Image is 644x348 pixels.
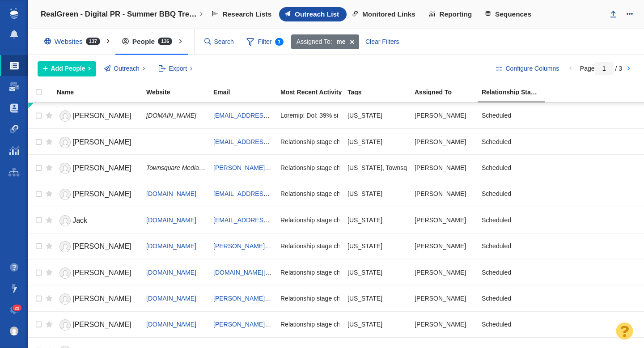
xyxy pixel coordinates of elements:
div: [PERSON_NAME] [415,289,474,308]
span: Relationship stage changed to: Scheduled [280,138,398,146]
a: Name [57,89,145,97]
a: [PERSON_NAME][EMAIL_ADDRESS][PERSON_NAME][DOMAIN_NAME] [213,164,423,171]
input: Search [201,34,238,50]
span: Scheduled [482,268,511,276]
a: [PERSON_NAME] [57,187,138,202]
div: Relationship Stage [482,89,548,95]
a: Jack [57,213,138,229]
td: Scheduled [478,103,545,129]
a: [DOMAIN_NAME][EMAIL_ADDRESS][DOMAIN_NAME] [213,269,369,276]
span: Reporting [440,10,472,18]
button: Outreach [99,61,150,76]
a: [DOMAIN_NAME] [146,269,196,276]
a: [PERSON_NAME] [57,135,138,150]
span: [DOMAIN_NAME] [146,112,196,119]
span: Scheduled [482,242,511,250]
span: [DOMAIN_NAME] [146,190,196,197]
a: Relationship Stage [482,89,548,97]
span: Page / 3 [580,65,622,72]
span: Scheduled [482,294,511,302]
span: Relationship stage changed to: Scheduled [280,216,398,224]
td: Scheduled [478,181,545,207]
a: [DOMAIN_NAME] [146,242,196,250]
div: [PERSON_NAME] [415,132,474,151]
a: [PERSON_NAME] [57,265,138,281]
td: Scheduled [478,285,545,311]
td: Scheduled [478,207,545,233]
td: Scheduled [478,128,545,154]
div: Tags [347,89,414,95]
span: South Carolina [347,242,382,250]
span: 137 [86,38,100,45]
span: [PERSON_NAME] [72,295,131,302]
a: Monitored Links [347,7,423,21]
span: Relationship stage changed to: Scheduled [280,242,398,250]
span: South Carolina [347,190,382,198]
span: [PERSON_NAME] [72,269,131,276]
a: Tags [347,89,414,97]
a: [PERSON_NAME] [57,161,138,176]
span: 22 [13,305,22,311]
span: Scheduled [482,111,511,119]
span: Add People [51,64,85,73]
span: Filter [241,34,289,51]
a: [DOMAIN_NAME] [146,216,196,224]
a: [EMAIL_ADDRESS][DOMAIN_NAME] [213,138,319,145]
span: Scheduled [482,138,511,146]
div: Email [213,89,280,95]
div: [PERSON_NAME] [415,158,474,177]
a: [DOMAIN_NAME] [146,321,196,328]
span: Outreach [114,64,140,73]
span: [PERSON_NAME] [72,321,131,328]
div: [PERSON_NAME] [415,315,474,334]
a: [PERSON_NAME] [57,291,138,307]
img: buzzstream_logo_iconsimple.png [10,8,18,19]
span: [DOMAIN_NAME] [146,295,196,302]
span: Scheduled [482,164,511,172]
div: Name [57,89,145,95]
div: Most Recent Activity [280,89,347,95]
td: Scheduled [478,259,545,285]
button: Export [153,61,198,76]
strong: me [336,37,345,47]
button: Add People [38,61,96,76]
a: [PERSON_NAME][EMAIL_ADDRESS][PERSON_NAME][DOMAIN_NAME] [213,321,423,328]
a: Email [213,89,280,97]
h4: RealGreen - Digital PR - Summer BBQ Trends [41,10,197,19]
span: North Carolina [347,138,382,146]
a: Research Lists [206,7,279,21]
div: Assigned To [415,89,481,95]
span: Scheduled [482,190,511,198]
div: Website [146,89,212,95]
span: Export [169,64,187,73]
td: Scheduled [478,155,545,181]
td: Scheduled [478,233,545,259]
a: Assigned To [415,89,481,97]
a: [PERSON_NAME] [57,317,138,333]
span: South Carolina [347,320,382,328]
span: Georgia [347,111,382,119]
span: Configure Columns [505,64,559,73]
a: [PERSON_NAME][EMAIL_ADDRESS][PERSON_NAME][DOMAIN_NAME] [213,295,423,302]
a: [PERSON_NAME] [57,239,138,255]
span: Relationship stage changed to: Scheduled [280,294,398,302]
span: Research Lists [223,10,272,18]
span: Relationship stage changed to: Scheduled [280,268,398,276]
a: [PERSON_NAME] [57,108,138,124]
span: 1 [275,38,284,46]
a: [EMAIL_ADDRESS][DOMAIN_NAME] [213,112,319,119]
span: Relationship stage changed to: Scheduled [280,164,398,172]
span: Scheduled [482,216,511,224]
span: Sequences [495,10,531,18]
span: Relationship stage changed to: Scheduled [280,320,398,328]
span: [PERSON_NAME] [72,164,131,172]
div: [PERSON_NAME] [415,106,474,125]
div: [PERSON_NAME] [415,263,474,282]
td: Scheduled [478,311,545,337]
div: [PERSON_NAME] [415,184,474,204]
span: South Carolina [347,268,382,276]
span: Relationship stage changed to: Scheduled [280,190,398,198]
